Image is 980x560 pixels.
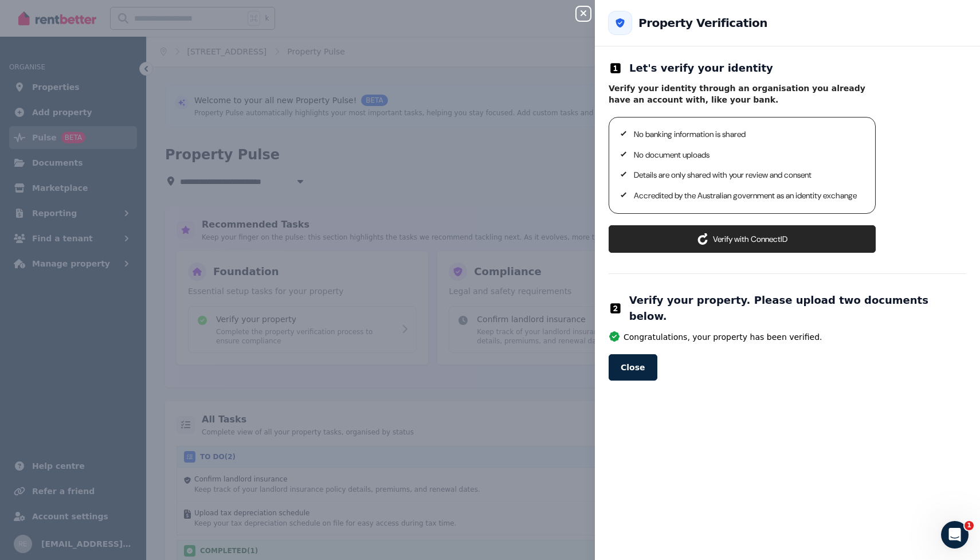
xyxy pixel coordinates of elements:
[609,83,876,105] p: Verify your identity through an organisation you already have an account with, like your bank.
[634,129,862,140] p: No banking information is shared
[634,150,862,161] p: No document uploads
[624,331,822,343] span: Congratulations, your property has been verified.
[941,521,969,549] iframe: Intercom live chat
[609,225,876,253] button: Verify with ConnectID
[629,292,966,324] h2: Verify your property. Please upload two documents below.
[629,60,773,76] h2: Let's verify your identity
[634,190,862,202] p: Accredited by the Australian government as an identity exchange
[965,521,974,530] span: 1
[638,15,767,31] h2: Property Verification
[634,170,862,181] p: Details are only shared with your review and consent
[609,354,657,381] button: Close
